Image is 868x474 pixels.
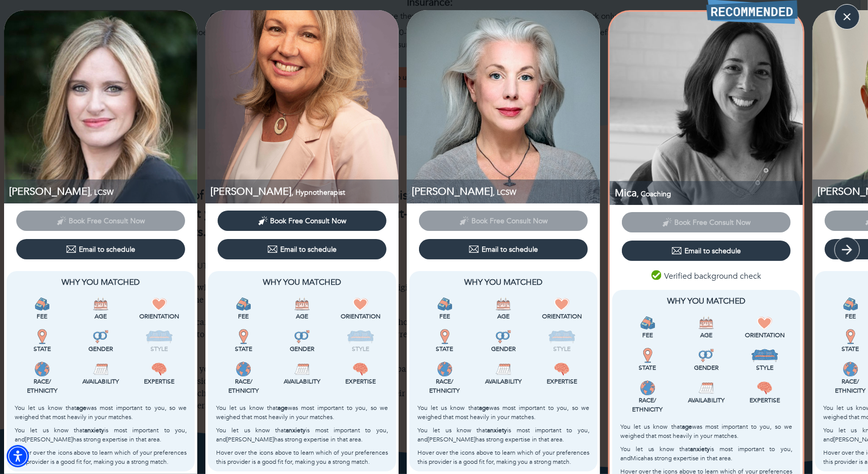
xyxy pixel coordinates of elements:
div: Email to schedule [672,246,741,256]
p: Orientation [535,312,589,321]
p: Fee [620,331,675,340]
p: Why You Matched [15,276,187,288]
img: Gender [699,348,714,363]
b: anxiety [691,445,710,453]
p: Why You Matched [620,295,792,307]
img: Expertise [554,362,570,377]
div: Email to schedule [469,244,538,254]
b: age [76,404,86,412]
span: , Hypnotherapist [291,188,345,197]
b: anxiety [488,426,507,434]
img: Availability [93,362,108,377]
p: You let us know that is most important to you, and [PERSON_NAME] has strong expertise in that area. [417,426,589,444]
p: Race/ Ethnicity [417,377,472,395]
img: Race/<br />Ethnicity [437,362,453,377]
img: Style [751,348,779,363]
img: Age [93,297,108,312]
img: Fee [640,315,655,331]
img: Style [347,329,375,344]
b: age [682,423,692,431]
span: , LCSW [90,188,113,197]
p: State [620,363,675,372]
b: age [479,404,489,412]
p: Gender [476,344,530,353]
span: , LCSW [493,188,516,197]
img: Race/<br />Ethnicity [640,380,655,396]
button: Email to schedule [218,239,386,259]
p: Orientation [132,312,187,321]
p: Gender [679,363,733,372]
img: Availability [496,362,511,377]
p: You let us know that is most important to you, and [PERSON_NAME] has strong expertise in that area. [15,426,187,444]
img: Fee [35,297,50,312]
p: You let us know that is most important to you, and [PERSON_NAME] has strong expertise in that area. [216,426,388,444]
p: Gender [73,344,128,353]
img: State [35,329,50,344]
div: This provider is licensed to work in your state. [620,348,675,372]
p: State [216,344,271,353]
p: Gender [275,344,329,353]
div: This provider is licensed to work in your state. [15,329,69,353]
p: Hover over the icons above to learn which of your preferences this provider is a good fit for, ma... [15,448,187,466]
p: Style [334,344,388,353]
div: Email to schedule [66,244,135,254]
img: Expertise [353,362,368,377]
button: Email to schedule [622,241,791,261]
p: You let us know that was most important to you, so we weighed that most heavily in your matches. [216,403,388,422]
p: Why You Matched [417,276,589,288]
p: Age [476,312,530,321]
b: anxiety [85,426,105,434]
p: Availability [679,396,733,405]
img: Fee [437,297,453,312]
p: LCSW [412,185,600,198]
img: Gender [294,329,310,344]
p: Expertise [132,377,187,386]
img: Michelle Nachmani profile [4,10,197,203]
img: Age [294,297,310,312]
p: Fee [15,312,69,321]
p: Expertise [738,396,792,405]
b: anxiety [286,426,306,434]
p: Hypnotherapist [211,185,399,198]
img: Orientation [152,297,167,312]
p: Coaching [615,186,803,200]
p: Availability [275,377,329,386]
p: Expertise [535,377,589,386]
p: Race/ Ethnicity [15,377,69,395]
p: Fee [417,312,472,321]
p: State [15,344,69,353]
img: Race/<br />Ethnicity [843,362,858,377]
span: This provider has not yet shared their calendar link. Please email the provider to schedule [622,217,791,226]
img: State [236,329,251,344]
p: Style [535,344,589,353]
p: You let us know that was most important to you, so we weighed that most heavily in your matches. [417,403,589,422]
span: This provider has not yet shared their calendar link. Please email the provider to schedule [16,215,185,225]
span: , Coaching [637,189,671,199]
div: This provider is licensed to work in your state. [216,329,271,353]
button: Email to schedule [419,239,588,259]
p: Availability [73,377,128,386]
img: State [640,348,655,363]
p: Fee [216,312,271,321]
p: You let us know that is most important to you, and Mica has strong expertise in that area. [620,445,792,463]
p: You let us know that was most important to you, so we weighed that most heavily in your matches. [620,422,792,440]
img: Orientation [757,315,772,331]
img: Karen Veloz profile [205,10,399,203]
p: Style [132,344,187,353]
button: Email to schedule [16,239,185,259]
p: Hover over the icons above to learn which of your preferences this provider is a good fit for, ma... [216,448,388,466]
img: State [437,329,453,344]
p: Verified background check [651,270,761,282]
p: Age [73,312,128,321]
p: You let us know that was most important to you, so we weighed that most heavily in your matches. [15,403,187,422]
img: Fee [843,297,858,312]
img: Age [496,297,511,312]
img: Availability [699,380,714,396]
img: Style [145,329,173,344]
p: Availability [476,377,530,386]
p: Race/ Ethnicity [620,396,675,414]
img: Race/<br />Ethnicity [35,362,50,377]
img: State [843,329,858,344]
p: Why You Matched [216,276,388,288]
p: Age [275,312,329,321]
